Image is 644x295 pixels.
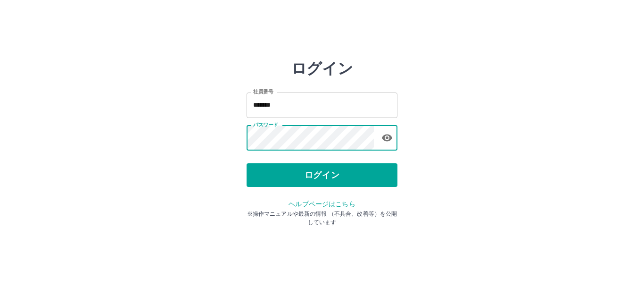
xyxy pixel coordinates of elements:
h2: ログイン [291,59,353,77]
a: ヘルプページはこちら [289,200,355,208]
label: パスワード [253,121,278,128]
label: 社員番号 [253,88,273,95]
button: ログイン [247,163,397,187]
p: ※操作マニュアルや最新の情報 （不具合、改善等）を公開しています [247,210,397,227]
